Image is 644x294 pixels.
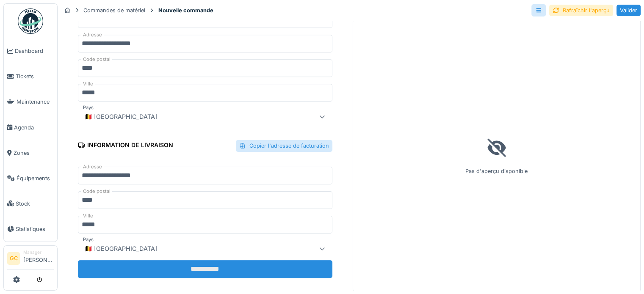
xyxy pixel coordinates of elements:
a: Équipements [4,165,57,191]
div: Manager [23,249,54,256]
span: Stock [16,200,54,208]
a: Agenda [4,115,57,140]
a: Zones [4,140,57,165]
div: Copier l'adresse de facturation [236,140,332,151]
span: Statistiques [16,225,54,233]
a: Maintenance [4,89,57,115]
label: Ville [81,212,95,220]
div: Commandes de matériel [83,6,145,14]
li: GC [7,252,20,265]
label: Code postal [81,56,112,63]
li: [PERSON_NAME] [23,249,54,267]
div: Pas d'aperçu disponible [353,20,641,291]
div: Valider [616,5,641,16]
a: GC Manager[PERSON_NAME] [7,249,54,269]
div: 🇧🇪 [GEOGRAPHIC_DATA] [81,244,160,254]
span: Dashboard [15,47,54,55]
label: Pays [81,104,95,111]
div: Information de livraison [78,139,173,153]
label: Adresse [81,31,104,38]
img: Badge_color-CXgf-gQk.svg [18,8,43,34]
span: Zones [14,149,54,157]
span: Équipements [17,174,54,182]
a: Tickets [4,64,57,89]
a: Stock [4,191,57,216]
span: Agenda [14,124,54,132]
a: Statistiques [4,216,57,242]
span: Maintenance [17,98,54,106]
label: Pays [81,236,95,243]
a: Dashboard [4,38,57,64]
div: Rafraîchir l'aperçu [549,5,613,16]
strong: Nouvelle commande [155,6,217,14]
label: Code postal [81,188,112,195]
label: Adresse [81,163,104,170]
label: Ville [81,80,95,88]
div: 🇧🇪 [GEOGRAPHIC_DATA] [81,112,160,122]
span: Tickets [16,72,54,80]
